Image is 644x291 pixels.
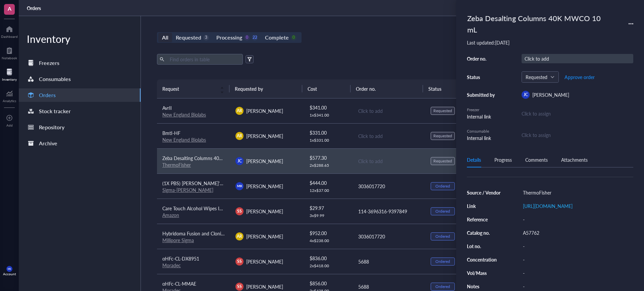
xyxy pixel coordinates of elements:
[467,92,497,98] div: Submitted by
[352,199,425,224] td: 114-3696316-9397849
[423,79,471,98] th: Status
[352,173,425,199] td: 3036017720
[19,32,141,46] div: Inventory
[467,270,501,276] div: Vol/Mass
[433,158,452,164] div: Requested
[157,79,229,98] th: Request
[162,136,206,143] a: New England Biolabs
[246,133,283,139] span: [PERSON_NAME]
[27,5,42,11] a: Orders
[162,280,196,287] span: αHFc-CL-MMAE
[435,184,450,189] div: Ordered
[237,208,242,214] span: SS
[310,204,347,212] div: $ 29.97
[433,133,452,139] div: Requested
[520,188,633,197] div: ThermoFisher
[2,77,17,81] div: Inventory
[358,208,420,215] div: 114-3696316-9397849
[310,129,347,136] div: $ 331.00
[39,123,64,132] div: Repository
[19,104,141,118] a: Stock tracker
[358,183,420,190] div: 3036017720
[237,259,242,265] span: SS
[351,79,423,98] th: Order no.
[237,158,242,164] span: JC
[265,33,288,42] div: Complete
[246,208,283,215] span: [PERSON_NAME]
[358,258,420,265] div: 5688
[162,104,172,111] span: AvrII
[237,108,242,114] span: AR
[3,272,16,276] div: Account
[39,90,56,100] div: Orders
[2,56,17,60] div: Notebook
[162,111,206,118] a: New England Biolabs
[246,233,283,240] span: [PERSON_NAME]
[291,35,297,41] div: 0
[358,107,420,115] div: Click to add
[467,230,501,236] div: Catalog no.
[229,79,302,98] th: Requested by
[467,190,501,196] div: Source / Vendor
[494,156,512,163] div: Progress
[162,262,181,269] a: Moradec
[522,131,633,139] div: Click to assign
[237,284,242,290] span: SS
[526,74,553,80] span: Requested
[467,40,633,46] div: Last updated: [DATE]
[6,123,13,127] div: Add
[162,230,252,237] span: Hybridoma Fusion and Cloning Supplement
[467,56,497,62] div: Order no.
[467,257,501,263] div: Concentration
[237,133,242,139] span: AR
[162,85,216,92] span: Request
[520,282,633,291] div: -
[237,233,242,239] span: AR
[352,98,425,124] td: Click to add
[525,156,548,163] div: Comments
[8,268,11,270] span: MK
[162,33,168,42] div: All
[157,32,302,43] div: segmented control
[1,34,18,39] div: Dashboard
[467,216,501,222] div: Reference
[467,128,497,134] div: Consumable
[435,284,450,289] div: Ordered
[39,74,71,84] div: Consumables
[358,283,420,290] div: 5688
[467,74,497,80] div: Status
[522,54,633,63] div: Click to add
[237,184,242,188] span: MK
[39,139,57,148] div: Archive
[464,11,605,37] div: Zeba Desalting Columns 40K MWCO 10 mL
[162,212,179,218] a: Amazon
[310,138,347,143] div: 1 x $ 331.00
[39,58,59,68] div: Freezers
[302,79,351,98] th: Cost
[352,224,425,249] td: 3036017720
[564,72,595,82] button: Approve order
[162,255,199,262] span: αHFc-CL-DX8951
[358,157,420,165] div: Click to add
[467,203,501,209] div: Link
[162,237,194,243] a: Millipore Sigma
[467,107,497,113] div: Freezer
[310,163,347,168] div: 2 x $ 288.65
[310,263,347,269] div: 2 x $ 418.00
[522,110,633,117] div: Click to assign
[520,268,633,278] div: -
[358,233,420,240] div: 3036017720
[19,88,141,102] a: Orders
[2,67,17,81] a: Inventory
[310,113,347,118] div: 1 x $ 341.00
[246,158,283,164] span: [PERSON_NAME]
[3,99,16,103] div: Analytics
[19,121,141,134] a: Repository
[358,132,420,140] div: Click to add
[203,35,209,41] div: 3
[216,33,242,42] div: Processing
[435,209,450,214] div: Ordered
[523,203,573,209] a: [URL][DOMAIN_NAME]
[310,154,347,161] div: $ 577.30
[352,148,425,173] td: Click to add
